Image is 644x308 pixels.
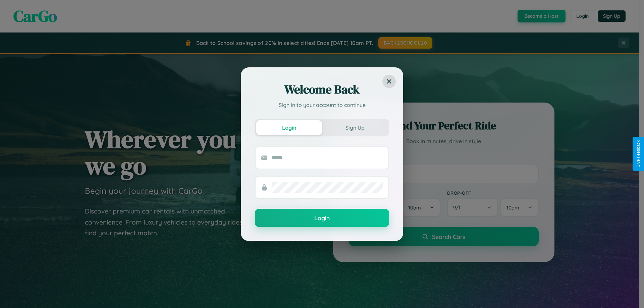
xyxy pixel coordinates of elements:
[256,120,322,135] button: Login
[255,101,389,109] p: Sign in to your account to continue
[636,140,641,168] div: Give Feedback
[255,81,389,98] h2: Welcome Back
[322,120,388,135] button: Sign Up
[255,209,389,227] button: Login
